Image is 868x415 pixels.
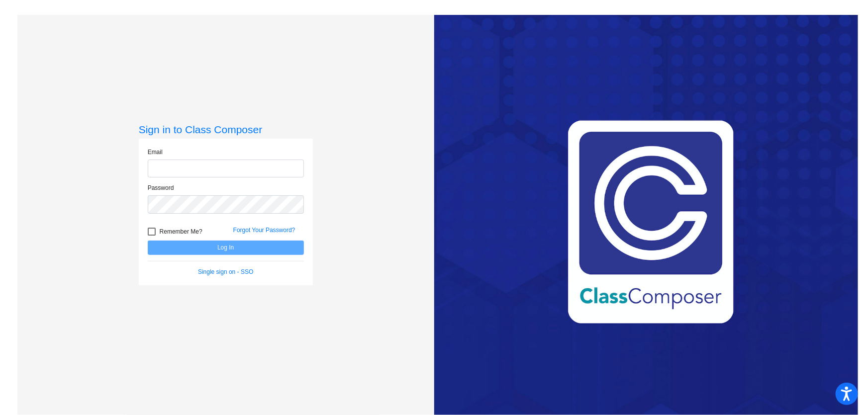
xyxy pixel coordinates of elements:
[148,241,304,255] button: Log In
[139,123,313,136] h3: Sign in to Class Composer
[160,226,202,238] span: Remember Me?
[148,148,163,157] label: Email
[198,268,253,275] a: Single sign on - SSO
[148,183,174,192] label: Password
[233,227,295,234] a: Forgot Your Password?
